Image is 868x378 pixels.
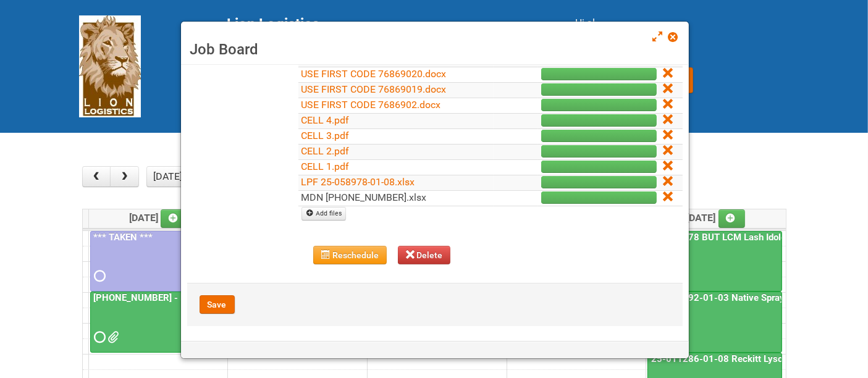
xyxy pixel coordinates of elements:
a: 25-047392-01-03 Native Spray Rapid Response [649,292,856,303]
a: LPF 25-058978-01-08.xlsx [301,176,415,188]
span: Requested [95,333,103,342]
a: CELL 3.pdf [301,130,350,141]
button: Reschedule [313,246,387,264]
a: 25-047392-01-03 Native Spray Rapid Response [647,292,782,353]
div: Hi al, [576,15,790,30]
a: CELL 4.pdf [301,114,350,126]
span: [DATE] [687,212,746,224]
button: Save [200,295,235,314]
a: Add an event [161,209,188,228]
img: Lion Logistics [79,15,141,117]
a: USE FIRST CODE 76869020.docx [301,68,447,80]
a: USE FIRST CODE 7686902.docx [301,99,441,111]
a: 25-058978 BUT LCM Lash Idole US / Retest [647,231,782,292]
a: [PHONE_NUMBER] - Naked Reformulation [90,292,224,353]
button: [DATE] [146,166,188,187]
span: MDN - 25-055556-01 (2).xlsx MDN - 25-055556-01.xlsx JNF - 25-055556-01.doc [108,333,117,342]
a: Add files [301,207,347,220]
a: 25-058978 BUT LCM Lash Idole US / Retest [649,232,838,243]
a: [PHONE_NUMBER] - Naked Reformulation [91,292,271,303]
button: Delete [398,246,451,264]
span: [DATE] [129,212,188,224]
h3: Job Board [190,40,680,59]
a: Add an event [718,209,746,228]
a: CELL 2.pdf [301,145,350,157]
a: CELL 1.pdf [301,161,350,172]
span: Lion Logistics [227,15,320,33]
a: Lion Logistics [79,60,141,72]
a: MDN [PHONE_NUMBER].xlsx [301,191,427,203]
div: [STREET_ADDRESS] [GEOGRAPHIC_DATA] tel: [PHONE_NUMBER] [227,15,545,103]
span: Requested [95,272,103,280]
a: USE FIRST CODE 76869019.docx [301,83,447,95]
